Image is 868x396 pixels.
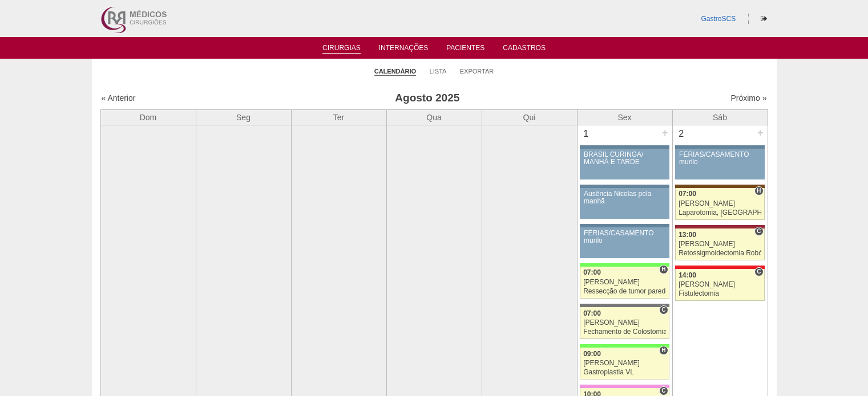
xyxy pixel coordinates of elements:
div: 1 [578,125,595,142]
div: [PERSON_NAME] [583,360,666,367]
a: FÉRIAS/CASAMENTO murilo [580,227,669,258]
div: + [756,125,765,140]
span: 07:00 [679,190,696,198]
a: Lista [430,67,447,75]
div: [PERSON_NAME] [679,240,761,248]
div: Key: Brasil [580,344,669,348]
div: [PERSON_NAME] [679,281,761,288]
a: GastroSCS [701,15,736,23]
th: Dom [100,109,196,125]
div: + [660,125,670,140]
a: Internações [379,44,429,55]
i: Sair [761,15,767,22]
a: Cadastros [503,44,546,55]
h3: Agosto 2025 [261,90,594,107]
div: Fechamento de Colostomia ou Enterostomia [583,328,666,336]
div: Gastroplastia VL [583,369,666,376]
th: Qui [482,109,577,125]
div: Key: Assunção [675,266,764,269]
div: 2 [673,125,691,142]
div: Key: Aviso [580,185,669,188]
div: Key: Aviso [580,224,669,227]
span: Consultório [659,305,668,315]
a: Ausência Nicolas pela manhã [580,188,669,219]
div: [PERSON_NAME] [583,319,666,326]
a: C 07:00 [PERSON_NAME] Fechamento de Colostomia ou Enterostomia [580,307,669,339]
div: BRASIL CURINGA/ MANHÃ E TARDE [584,151,665,166]
div: FÉRIAS/CASAMENTO murilo [679,151,761,166]
a: BRASIL CURINGA/ MANHÃ E TARDE [580,149,669,179]
div: FÉRIAS/CASAMENTO murilo [584,230,665,244]
div: Ressecção de tumor parede abdominal pélvica [583,288,666,295]
a: Pacientes [446,44,485,55]
span: 14:00 [679,271,696,279]
div: Key: Albert Einstein [580,385,669,388]
a: H 07:00 [PERSON_NAME] Laparotomia, [GEOGRAPHIC_DATA], Drenagem, Bridas [675,188,764,220]
a: H 09:00 [PERSON_NAME] Gastroplastia VL [580,348,669,379]
a: C 14:00 [PERSON_NAME] Fistulectomia [675,269,764,301]
th: Qua [386,109,482,125]
span: Hospital [659,265,668,274]
th: Sáb [672,109,768,125]
span: Consultório [754,267,763,276]
div: Key: Brasil [580,263,669,267]
div: Retossigmoidectomia Robótica [679,250,761,257]
a: « Anterior [102,93,136,103]
a: FÉRIAS/CASAMENTO murilo [675,149,764,179]
th: Ter [291,109,386,125]
div: Key: Aviso [580,145,669,149]
span: 07:00 [583,268,601,276]
div: Fistulectomia [679,290,761,297]
a: H 07:00 [PERSON_NAME] Ressecção de tumor parede abdominal pélvica [580,267,669,299]
span: 13:00 [679,231,696,239]
div: Key: Aviso [675,145,764,149]
th: Sex [577,109,672,125]
div: Key: Santa Catarina [580,304,669,307]
div: Key: Sírio Libanês [675,225,764,228]
div: Key: Santa Joana [675,185,764,188]
a: Exportar [460,67,494,75]
div: [PERSON_NAME] [583,279,666,286]
a: Próximo » [730,93,766,103]
a: Cirurgias [322,44,361,54]
a: C 13:00 [PERSON_NAME] Retossigmoidectomia Robótica [675,228,764,260]
div: Laparotomia, [GEOGRAPHIC_DATA], Drenagem, Bridas [679,209,761,217]
a: Calendário [374,67,416,76]
span: Hospital [754,186,763,195]
div: Ausência Nicolas pela manhã [584,190,665,205]
span: Consultório [754,227,763,236]
div: [PERSON_NAME] [679,200,761,207]
span: Hospital [659,346,668,355]
th: Seg [196,109,291,125]
span: 09:00 [583,350,601,358]
span: Consultório [659,386,668,395]
span: 07:00 [583,309,601,317]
